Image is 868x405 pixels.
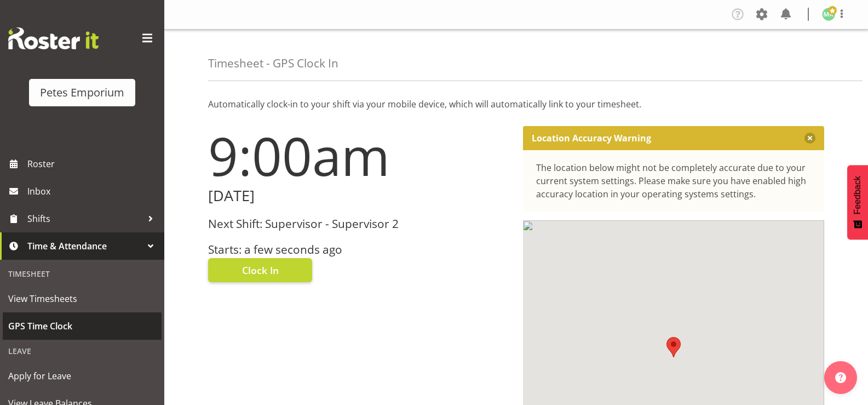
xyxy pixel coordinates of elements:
[208,187,510,204] h2: [DATE]
[3,362,162,390] a: Apply for Leave
[8,27,99,49] img: Rosterit website logo
[27,238,142,254] span: Time & Attendance
[853,176,863,214] span: Feedback
[3,285,162,312] a: View Timesheets
[208,98,824,111] p: Automatically clock-in to your shift via your mobile device, which will automatically link to you...
[804,133,815,144] button: Close message
[835,372,846,383] img: help-xxl-2.png
[208,218,510,230] h3: Next Shift: Supervisor - Supervisor 2
[8,318,156,334] span: GPS Time Clock
[27,183,159,199] span: Inbox
[847,165,868,239] button: Feedback - Show survey
[536,161,812,201] div: The location below might not be completely accurate due to your current system settings. Please m...
[208,243,510,256] h3: Starts: a few seconds ago
[532,133,651,144] p: Location Accuracy Warning
[8,368,156,384] span: Apply for Leave
[242,263,279,277] span: Clock In
[3,263,162,285] div: Timesheet
[27,156,159,172] span: Roster
[822,8,835,21] img: melanie-richardson713.jpg
[3,340,162,362] div: Leave
[208,126,510,185] h1: 9:00am
[208,57,338,70] h4: Timesheet - GPS Clock In
[208,258,312,282] button: Clock In
[27,210,142,227] span: Shifts
[40,84,124,101] div: Petes Emporium
[3,312,162,340] a: GPS Time Clock
[8,290,156,307] span: View Timesheets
